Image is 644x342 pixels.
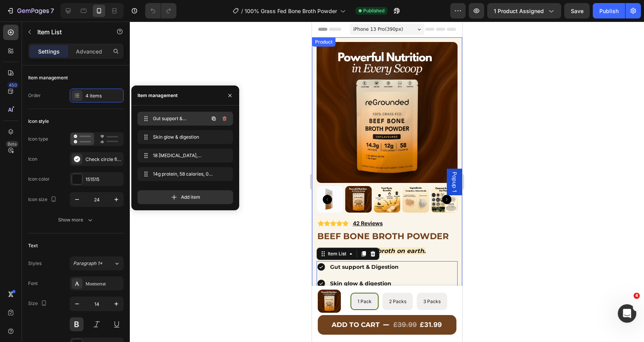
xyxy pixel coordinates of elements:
button: 1 product assigned [487,3,561,18]
iframe: Intercom live chat [618,304,636,323]
span: 18 [MEDICAL_DATA], potassium, calcium, magnesium [153,152,215,159]
div: Item management [138,92,178,99]
div: Show more [58,216,94,224]
p: 7 [50,6,54,15]
span: Published [363,7,384,14]
div: 450 [7,82,18,88]
div: Styles [28,260,42,267]
iframe: Design area [312,22,462,342]
span: Save [571,8,584,14]
span: Paragraph 1* [73,260,102,267]
div: 4 items [86,92,122,99]
div: Icon type [28,136,48,142]
span: 14g protein, 58 calories, 0g carbs [153,171,215,178]
div: Item management [28,74,68,81]
div: Text [28,242,38,249]
div: Icon [28,156,37,163]
div: 151515 [86,176,122,183]
div: Icon color [28,176,50,183]
button: 7 [3,3,57,18]
span: 1 product assigned [494,7,544,15]
div: Order [28,92,41,99]
span: 100% Grass Fed Bone Broth Powder [245,7,337,15]
span: 4 [634,293,640,299]
div: Icon style [28,118,49,125]
span: / [241,7,243,15]
p: Advanced [76,47,102,55]
span: Add item [181,194,200,201]
div: Montserrat [86,280,122,287]
p: Item List [37,27,103,37]
button: Save [564,3,590,18]
div: Size [28,298,49,309]
div: Font [28,280,38,287]
div: Undo/Redo [145,3,176,18]
span: Gut support & Digestion [153,115,196,122]
p: Settings [38,47,60,55]
span: Skin glow & digestion [153,134,215,141]
div: Check circle filled [86,156,122,163]
div: Publish [599,7,619,15]
div: Icon size [28,194,58,205]
button: Show more [28,213,124,227]
button: Paragraph 1* [70,256,124,270]
div: Beta [6,141,18,147]
button: Publish [593,3,625,18]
